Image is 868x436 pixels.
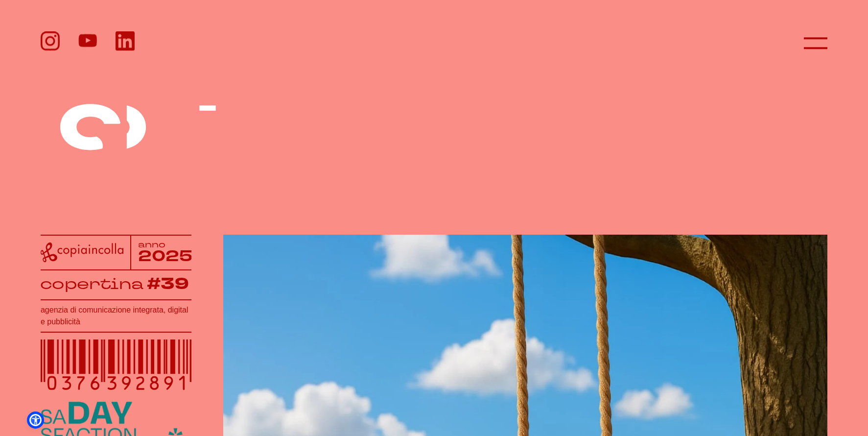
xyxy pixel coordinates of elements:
a: Open Accessibility Menu [29,414,42,426]
h1: agenzia di comunicazione integrata, digital e pubblicità [41,304,191,328]
tspan: anno [138,239,165,250]
tspan: copertina [40,273,145,294]
tspan: #39 [148,273,191,295]
tspan: 2025 [138,246,192,267]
